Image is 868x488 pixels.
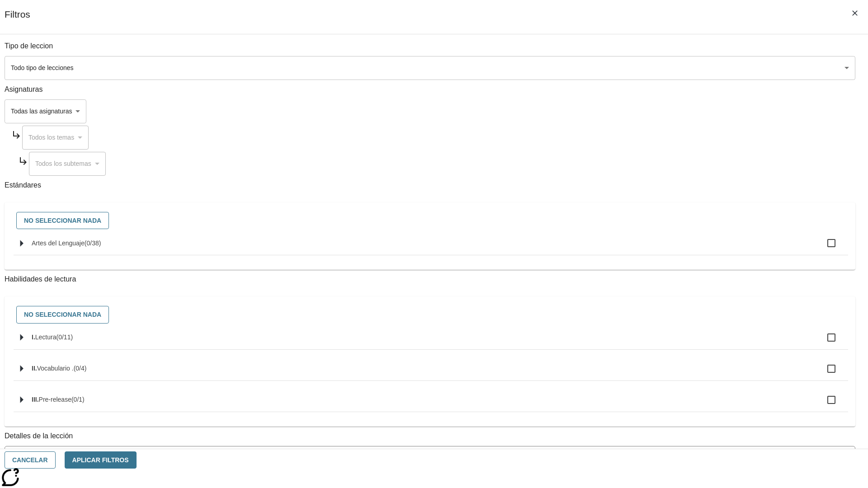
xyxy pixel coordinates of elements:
span: 0 estándares seleccionados/4 estándares en grupo [74,365,87,372]
div: Seleccione un tipo de lección [5,56,855,80]
p: Estándares [5,180,855,191]
ul: Seleccione estándares [14,231,848,263]
span: Vocabulario . [37,365,74,372]
span: III. [32,396,39,403]
ul: Seleccione habilidades [14,326,848,419]
span: Pre-release [39,396,71,403]
div: Seleccione habilidades [12,304,848,326]
button: No seleccionar nada [16,306,109,324]
span: 0 estándares seleccionados/38 estándares en grupo [85,239,101,247]
button: Aplicar Filtros [65,451,137,469]
span: Artes del Lenguaje [32,239,85,247]
div: Seleccione una Asignatura [22,126,89,150]
span: 0 estándares seleccionados/11 estándares en grupo [56,333,73,341]
div: Seleccione estándares [12,210,848,232]
span: 0 estándares seleccionados/1 estándares en grupo [71,396,85,403]
button: Cerrar los filtros del Menú lateral [845,4,864,23]
button: No seleccionar nada [16,212,109,230]
p: Habilidades de lectura [5,274,855,285]
h1: Filtros [5,9,30,34]
button: Cancelar [5,451,56,469]
div: Seleccione una Asignatura [5,99,86,123]
p: Detalles de la lección [5,431,855,441]
span: I. [32,333,35,341]
p: Tipo de leccion [5,41,855,52]
div: La Actividad cubre los factores a considerar para el ajuste automático del lexile [5,446,855,466]
div: Seleccione una Asignatura [29,152,106,176]
span: Lectura [35,333,57,341]
p: Asignaturas [5,84,855,95]
span: II. [32,365,37,372]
